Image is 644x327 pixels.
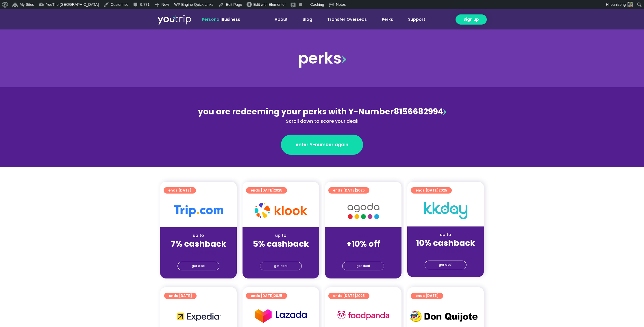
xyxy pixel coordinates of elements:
span: eunisong [610,2,626,7]
span: ends [DATE] [251,187,282,194]
a: Support [401,14,433,25]
div: (for stays only) [412,248,479,254]
span: | [202,16,240,22]
span: ends [DATE] [333,187,365,194]
span: up to [358,233,369,238]
div: (for stays only) [247,249,314,255]
div: (for stays only) [330,249,397,255]
a: get deal [260,262,302,270]
a: Transfer Overseas [320,14,374,25]
a: get deal [177,262,219,270]
span: get deal [274,262,288,270]
span: ends [DATE] [251,293,282,299]
a: Business [222,16,240,22]
span: 2025 [356,188,365,193]
span: 2025 [438,188,447,193]
strong: 10% cashback [416,237,475,249]
a: ends [DATE]2025 [328,293,369,299]
a: ends [DATE] [164,187,196,194]
div: (for stays only) [165,249,232,255]
span: get deal [356,262,370,270]
span: get deal [439,261,452,269]
span: 2025 [274,293,282,298]
span: ends [DATE] [415,187,447,194]
a: get deal [425,261,467,269]
span: 2025 [274,188,282,193]
strong: 5% cashback [253,238,309,250]
span: ends [DATE] [169,293,192,299]
strong: +10% off [346,238,380,250]
span: ends [DATE] [415,293,438,299]
a: Sign up [456,14,487,25]
strong: 7% cashback [171,238,226,250]
nav: Menu [256,14,433,25]
a: ends [DATE]2025 [328,187,369,194]
a: ends [DATE]2025 [246,187,287,194]
a: ends [DATE] [411,293,443,299]
a: ends [DATE]2025 [411,187,452,194]
a: About [267,14,295,25]
span: Personal [202,16,221,22]
span: Sign up [463,16,479,23]
div: up to [165,233,232,239]
a: ends [DATE] [164,293,197,299]
span: get deal [192,262,205,270]
a: enter Y-number again [281,135,363,155]
div: up to [412,232,479,238]
a: Perks [374,14,401,25]
span: ends [DATE] [168,187,191,194]
div: Scroll down to score your deal! [197,118,447,125]
span: you are redeeming your perks with Y-Number [198,106,394,117]
div: 8156682994 [197,106,447,125]
span: ends [DATE] [333,293,365,299]
span: enter Y-number again [296,141,348,148]
span: Edit with Elementor [253,2,286,7]
a: Blog [295,14,320,25]
span: 2025 [356,293,365,298]
a: ends [DATE]2025 [246,293,287,299]
div: up to [247,233,314,239]
a: get deal [342,262,384,270]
